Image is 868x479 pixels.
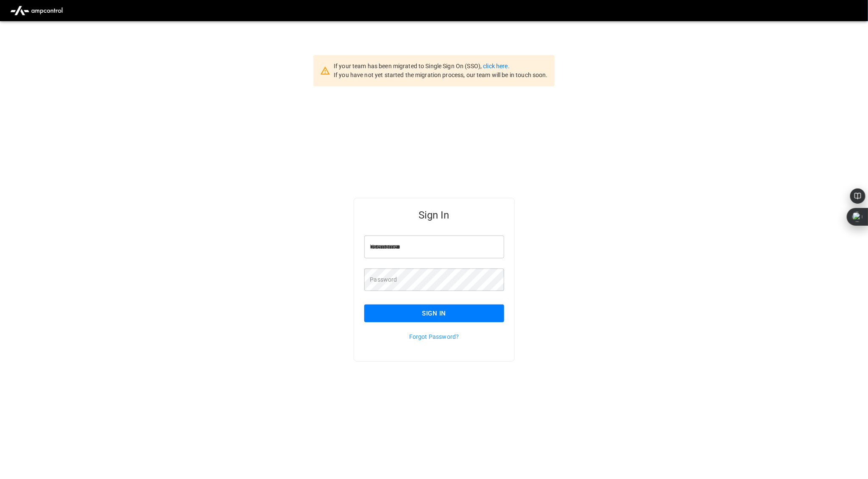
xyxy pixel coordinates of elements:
[7,3,66,19] img: ampcontrol.io logo
[364,332,504,341] p: Forgot Password?
[364,208,504,222] h5: Sign In
[364,305,504,322] button: Sign In
[334,63,483,69] span: If your team has been migrated to Single Sign On (SSO),
[483,63,509,69] a: click here.
[334,72,548,78] span: If you have not yet started the migration process, our team will be in touch soon.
